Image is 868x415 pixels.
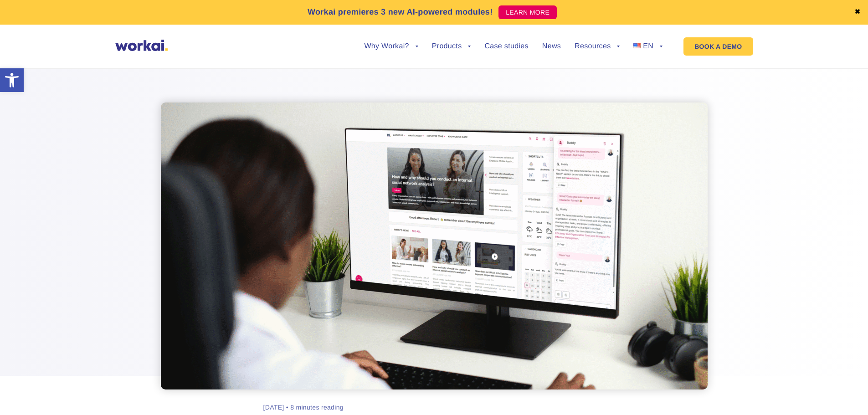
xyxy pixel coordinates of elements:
div: [DATE] • 8 minutes reading [263,403,344,412]
a: Case studies [484,43,528,50]
a: Why Workai? [364,43,418,50]
img: intranet AI assistant [161,102,708,389]
a: BOOK A DEMO [683,37,753,56]
a: EN [633,43,663,50]
a: Products [432,43,471,50]
a: Resources [575,43,620,50]
span: EN [643,42,653,50]
a: News [542,43,561,50]
p: Workai premieres 3 new AI-powered modules! [308,6,493,18]
a: LEARN MORE [498,5,557,19]
a: ✖ [854,9,861,16]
